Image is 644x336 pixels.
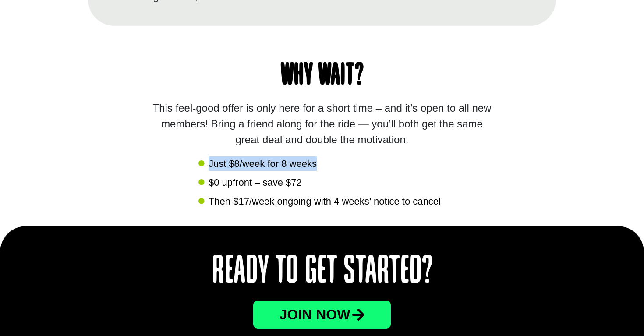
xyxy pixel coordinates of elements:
[280,308,350,322] span: JOin now
[149,100,495,148] div: This feel-good offer is only here for a short time – and it’s open to all new members! Bring a fr...
[206,194,441,209] span: Then $17/week ongoing with 4 weeks’ notice to cancel
[206,156,317,171] span: Just $8/week for 8 weeks
[106,61,538,92] h1: Why wait?
[206,175,302,190] span: $0 upfront – save $72
[125,252,519,292] h2: Ready to Get Started?
[253,301,391,329] a: JOin now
